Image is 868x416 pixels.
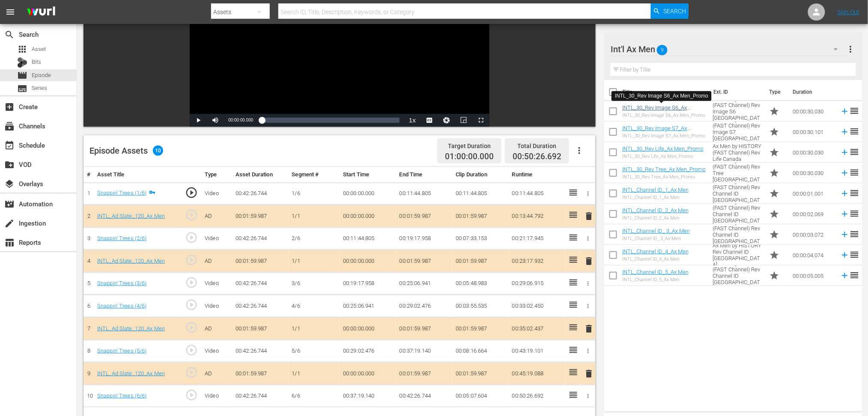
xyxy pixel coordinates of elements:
[185,344,198,357] span: play_circle_outline
[21,2,62,22] img: ans4CAIJ8jUAAAAAAAAAAAAAAAAAAAAAAAAgQb4GAAAAAAAAAAAAAAAAAAAAAAAAJMjXAAAAAAAAAAAAAAAAAAAAAAAAgAT5G...
[452,205,509,228] td: 00:01:59.987
[4,179,15,189] span: Overlays
[790,101,837,122] td: 00:00:30.030
[770,188,780,199] span: Promo
[790,183,837,204] td: 00:00:01.001
[452,340,509,363] td: 00:08:16.664
[663,3,686,19] span: Search
[584,255,594,267] button: delete
[445,152,494,162] span: 01:00:00.000
[396,167,453,183] th: End Time
[97,213,165,219] a: INTL_Ad Slate_120_Ax Men
[32,45,46,53] span: Asset
[509,318,565,340] td: 00:35:02.437
[846,39,856,59] button: more_vert
[840,209,850,219] svg: Add to Episode
[201,295,232,318] td: Video
[509,272,565,295] td: 00:29:06.915
[4,140,15,151] span: Schedule
[97,280,147,286] a: Snappin' Trees (3/6)
[770,270,780,281] span: Promo
[396,318,453,340] td: 00:01:59.987
[201,227,232,250] td: Video
[622,207,689,214] a: INTL_Channel ID_2_Ax Men
[185,186,198,199] span: play_circle_outline
[201,318,232,340] td: AD
[850,106,860,116] span: reorder
[584,256,594,266] span: delete
[770,250,780,260] span: Promo
[289,205,340,228] td: 1/1
[710,163,766,183] td: Ax Men by HISTORY (FAST Channel) Rev Tree [GEOGRAPHIC_DATA]
[4,102,15,112] span: Create
[710,142,766,163] td: Ax Men by HISTORY (FAST Channel) Rev Life Canada
[509,182,565,205] td: 00:11:44.805
[4,121,15,131] span: Channels
[340,272,396,295] td: 00:19:17.958
[622,133,706,139] div: INTL_30_Rev Image S7_Ax Men_Promo
[452,167,509,183] th: Clip Duration
[185,389,198,401] span: play_circle_outline
[455,114,472,127] button: Picture-in-Picture
[84,182,94,205] td: 1
[32,84,47,92] span: Series
[622,256,689,262] div: INTL_Channel ID_4_Ax Men
[790,245,837,265] td: 00:00:04.074
[850,250,860,260] span: reorder
[710,122,766,142] td: Ax Men by HISTORY (FAST Channel) Rev Image S7 [GEOGRAPHIC_DATA]
[289,318,340,340] td: 1/1
[788,80,839,104] th: Duration
[790,142,837,163] td: 00:00:30.030
[97,370,165,377] a: INTL_Ad Slate_120_Ax Men
[452,182,509,205] td: 00:11:44.805
[32,58,41,66] span: Bits
[452,295,509,318] td: 00:03:55.535
[185,231,198,244] span: play_circle_outline
[4,238,15,248] span: Reports
[190,114,207,127] button: Play
[622,248,689,255] a: INTL_Channel ID_4_Ax Men
[790,204,837,224] td: 00:00:02.069
[201,205,232,228] td: AD
[472,114,489,127] button: Fullscreen
[840,148,850,157] svg: Add to Episode
[850,147,860,157] span: reorder
[97,235,147,241] a: Snappin' Trees (2/6)
[509,205,565,228] td: 00:13:44.792
[232,295,289,318] td: 00:42:26.744
[97,392,147,399] a: Snappin' Trees (6/6)
[513,152,561,161] span: 00:50:26.692
[513,140,561,152] div: Total Duration
[340,167,396,183] th: Start Time
[84,318,94,340] td: 7
[622,174,706,180] div: INTL_30_Rev Tree_Ax Men_Promo
[185,276,198,289] span: play_circle_outline
[710,204,766,224] td: Ax Men by HISTORY (FAST Channel) Rev Channel ID [GEOGRAPHIC_DATA]
[201,363,232,385] td: AD
[622,146,704,152] a: INTL_30_Rev Life_Ax Men_Promo
[584,368,594,379] span: delete
[289,272,340,295] td: 3/6
[396,385,453,407] td: 00:42:26.744
[17,57,27,68] div: Bits
[340,340,396,363] td: 00:29:02.476
[232,250,289,273] td: 00:01:59.987
[232,340,289,363] td: 00:42:26.744
[201,250,232,273] td: AD
[611,37,846,61] div: Int'l Ax Men
[185,298,198,311] span: play_circle_outline
[84,205,94,228] td: 2
[84,167,94,183] th: #
[396,182,453,205] td: 00:11:44.805
[445,140,494,152] div: Target Duration
[340,363,396,385] td: 00:00:00.000
[84,340,94,363] td: 8
[584,324,594,334] span: delete
[232,318,289,340] td: 00:01:59.987
[622,154,704,159] div: INTL_30_Rev Life_Ax Men_Promo
[17,44,27,54] span: Asset
[404,114,421,127] button: Playback Rate
[622,125,690,138] a: INTL_30_Rev Image S7_Ax Men_Promo
[97,303,147,309] a: Snappin' Trees (4/6)
[622,80,708,104] th: Title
